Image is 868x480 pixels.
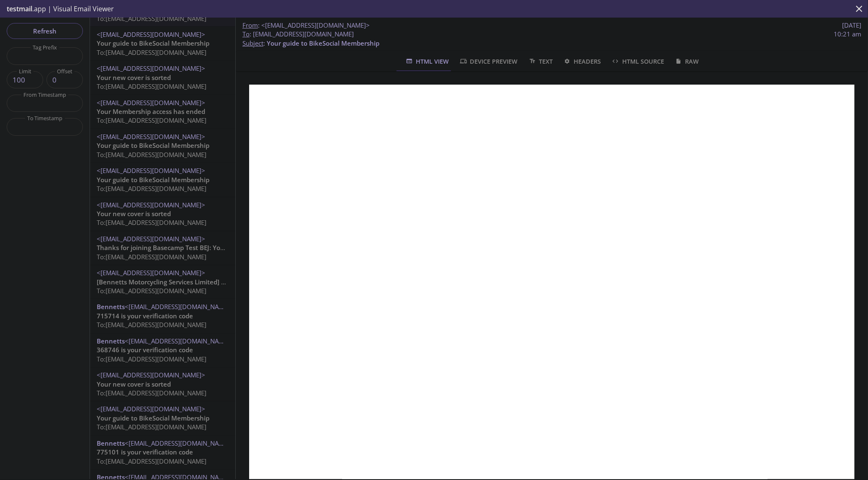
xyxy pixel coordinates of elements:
[97,371,205,379] span: <[EMAIL_ADDRESS][DOMAIN_NAME]>
[90,401,235,435] div: <[EMAIL_ADDRESS][DOMAIN_NAME]>Your guide to BikeSocial MembershipTo:[EMAIL_ADDRESS][DOMAIN_NAME]
[97,337,125,345] span: Bennetts
[97,346,193,354] span: 368746 is your verification code
[7,23,83,39] button: Refresh
[125,337,233,345] span: <[EMAIL_ADDRESS][DOMAIN_NAME]>
[97,141,209,150] span: Your guide to BikeSocial Membership
[528,56,553,67] span: Text
[242,21,370,30] span: :
[90,129,235,163] div: <[EMAIL_ADDRESS][DOMAIN_NAME]>Your guide to BikeSocial MembershipTo:[EMAIL_ADDRESS][DOMAIN_NAME]
[97,218,206,227] span: To: [EMAIL_ADDRESS][DOMAIN_NAME]
[97,278,301,286] span: [Bennetts Motorcycling Services Limited] Manage Your Subscription
[97,320,206,329] span: To: [EMAIL_ADDRESS][DOMAIN_NAME]
[842,21,861,30] span: [DATE]
[90,197,235,231] div: <[EMAIL_ADDRESS][DOMAIN_NAME]>Your new cover is sortedTo:[EMAIL_ADDRESS][DOMAIN_NAME]
[90,436,235,469] div: Bennetts<[EMAIL_ADDRESS][DOMAIN_NAME]>775101 is your verification codeTo:[EMAIL_ADDRESS][DOMAIN_N...
[97,405,205,413] span: <[EMAIL_ADDRESS][DOMAIN_NAME]>
[97,355,206,363] span: To: [EMAIL_ADDRESS][DOMAIN_NAME]
[242,39,263,47] span: Subject
[90,95,235,129] div: <[EMAIL_ADDRESS][DOMAIN_NAME]>Your Membership access has endedTo:[EMAIL_ADDRESS][DOMAIN_NAME]
[97,48,206,57] span: To: [EMAIL_ADDRESS][DOMAIN_NAME]
[97,64,205,72] span: <[EMAIL_ADDRESS][DOMAIN_NAME]>
[242,30,250,38] span: To
[97,116,206,124] span: To: [EMAIL_ADDRESS][DOMAIN_NAME]
[242,30,861,48] p: :
[97,268,205,277] span: <[EMAIL_ADDRESS][DOMAIN_NAME]>
[674,56,699,67] span: Raw
[459,56,518,67] span: Device Preview
[97,302,125,311] span: Bennetts
[97,209,171,218] span: Your new cover is sorted
[97,82,206,90] span: To: [EMAIL_ADDRESS][DOMAIN_NAME]
[97,380,171,388] span: Your new cover is sorted
[90,231,235,265] div: <[EMAIL_ADDRESS][DOMAIN_NAME]>Thanks for joining Basecamp Test BEJ: Your Order ConfirmationTo:[EM...
[834,30,861,39] span: 10:21 am
[97,39,209,47] span: Your guide to BikeSocial Membership
[97,286,206,295] span: To: [EMAIL_ADDRESS][DOMAIN_NAME]
[97,448,193,456] span: 775101 is your verification code
[90,333,235,367] div: Bennetts<[EMAIL_ADDRESS][DOMAIN_NAME]>368746 is your verification codeTo:[EMAIL_ADDRESS][DOMAIN_N...
[261,21,370,29] span: <[EMAIL_ADDRESS][DOMAIN_NAME]>
[90,367,235,401] div: <[EMAIL_ADDRESS][DOMAIN_NAME]>Your new cover is sortedTo:[EMAIL_ADDRESS][DOMAIN_NAME]
[90,163,235,196] div: <[EMAIL_ADDRESS][DOMAIN_NAME]>Your guide to BikeSocial MembershipTo:[EMAIL_ADDRESS][DOMAIN_NAME]
[97,423,206,431] span: To: [EMAIL_ADDRESS][DOMAIN_NAME]
[97,439,125,447] span: Bennetts
[13,26,76,36] span: Refresh
[97,312,193,320] span: 715714 is your verification code
[563,56,601,67] span: Headers
[90,299,235,333] div: Bennetts<[EMAIL_ADDRESS][DOMAIN_NAME]>715714 is your verification codeTo:[EMAIL_ADDRESS][DOMAIN_N...
[97,243,288,252] span: Thanks for joining Basecamp Test BEJ: Your Order Confirmation
[97,389,206,397] span: To: [EMAIL_ADDRESS][DOMAIN_NAME]
[97,201,205,209] span: <[EMAIL_ADDRESS][DOMAIN_NAME]>
[97,73,171,82] span: Your new cover is sorted
[97,30,205,39] span: <[EMAIL_ADDRESS][DOMAIN_NAME]>
[267,39,379,47] span: Your guide to BikeSocial Membership
[97,14,206,23] span: To: [EMAIL_ADDRESS][DOMAIN_NAME]
[97,235,205,243] span: <[EMAIL_ADDRESS][DOMAIN_NAME]>
[97,414,209,422] span: Your guide to BikeSocial Membership
[90,27,235,60] div: <[EMAIL_ADDRESS][DOMAIN_NAME]>Your guide to BikeSocial MembershipTo:[EMAIL_ADDRESS][DOMAIN_NAME]
[405,56,449,67] span: HTML View
[90,265,235,299] div: <[EMAIL_ADDRESS][DOMAIN_NAME]>[Bennetts Motorcycling Services Limited] Manage Your SubscriptionTo...
[97,253,206,261] span: To: [EMAIL_ADDRESS][DOMAIN_NAME]
[97,175,209,184] span: Your guide to BikeSocial Membership
[97,132,205,141] span: <[EMAIL_ADDRESS][DOMAIN_NAME]>
[7,4,32,13] span: testmail
[242,21,258,29] span: From
[611,56,664,67] span: HTML Source
[125,439,233,447] span: <[EMAIL_ADDRESS][DOMAIN_NAME]>
[97,184,206,193] span: To: [EMAIL_ADDRESS][DOMAIN_NAME]
[90,61,235,94] div: <[EMAIL_ADDRESS][DOMAIN_NAME]>Your new cover is sortedTo:[EMAIL_ADDRESS][DOMAIN_NAME]
[125,302,233,311] span: <[EMAIL_ADDRESS][DOMAIN_NAME]>
[97,98,205,107] span: <[EMAIL_ADDRESS][DOMAIN_NAME]>
[242,30,354,39] span: : [EMAIL_ADDRESS][DOMAIN_NAME]
[97,150,206,159] span: To: [EMAIL_ADDRESS][DOMAIN_NAME]
[97,166,205,175] span: <[EMAIL_ADDRESS][DOMAIN_NAME]>
[97,457,206,465] span: To: [EMAIL_ADDRESS][DOMAIN_NAME]
[97,107,205,116] span: Your Membership access has ended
